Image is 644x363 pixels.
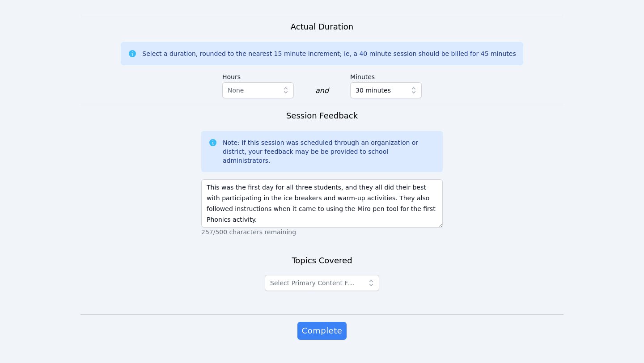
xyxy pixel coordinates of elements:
div: and [315,85,329,96]
div: Select a duration, rounded to the nearest 15 minute increment; ie, a 40 minute session should be ... [142,49,516,58]
h3: Session Feedback [286,110,358,122]
span: None [228,87,244,94]
h3: Actual Duration [291,21,353,33]
label: Hours [222,69,294,82]
span: 30 minutes [356,85,391,96]
div: Note: If this session was scheduled through an organization or district, your feedback may be be ... [223,138,436,165]
button: 30 minutes [350,82,422,98]
button: None [222,82,294,98]
label: Minutes [350,69,422,82]
textarea: This was the first day for all three students, and they all did their best with participating in ... [201,179,443,228]
span: Complete [302,325,342,337]
button: Complete [297,322,347,340]
p: 257/500 characters remaining [201,228,443,236]
h3: Topics Covered [292,254,352,267]
button: Select Primary Content Focus [265,275,379,291]
span: Select Primary Content Focus [270,279,362,287]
